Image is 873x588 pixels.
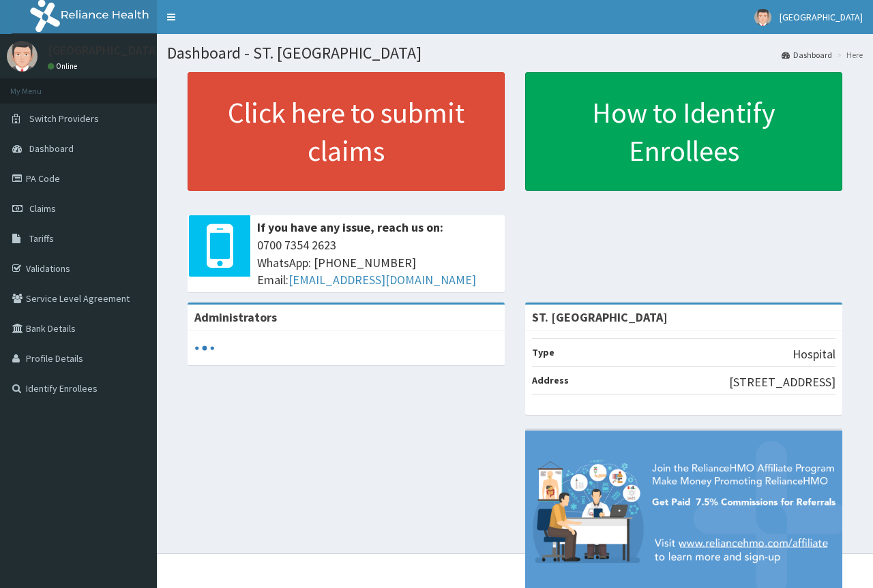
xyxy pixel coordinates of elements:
[729,373,835,391] p: [STREET_ADDRESS]
[29,232,54,245] span: Tariffs
[782,49,832,61] a: Dashboard
[525,72,842,191] a: How to Identify Enrollees
[29,112,99,125] span: Switch Providers
[833,49,863,61] li: Here
[754,9,771,26] img: User Image
[29,202,56,215] span: Claims
[48,61,80,71] a: Online
[194,309,277,325] b: Administrators
[48,44,160,57] p: [GEOGRAPHIC_DATA]
[257,219,443,235] b: If you have any issue, reach us on:
[188,72,505,191] a: Click here to submit claims
[29,142,74,155] span: Dashboard
[257,236,498,289] span: 0700 7354 2623 WhatsApp: [PHONE_NUMBER] Email:
[532,374,569,386] b: Address
[780,11,863,23] span: [GEOGRAPHIC_DATA]
[793,345,835,363] p: Hospital
[7,41,38,72] img: User Image
[532,346,554,358] b: Type
[288,272,476,288] a: [EMAIL_ADDRESS][DOMAIN_NAME]
[194,338,215,358] svg: audio-loading
[532,309,668,325] strong: ST. [GEOGRAPHIC_DATA]
[167,44,863,62] h1: Dashboard - ST. [GEOGRAPHIC_DATA]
